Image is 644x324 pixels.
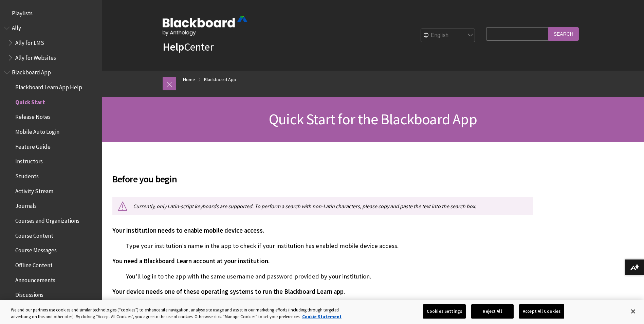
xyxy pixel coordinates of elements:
[15,126,59,135] span: Mobile Auto Login
[112,172,533,186] span: Before you begin
[423,304,466,319] button: Cookies Settings
[12,67,51,76] span: Blackboard App
[15,259,53,269] span: Offline Content
[471,304,514,319] button: Reject All
[269,110,477,128] span: Quick Start for the Blackboard App
[112,241,533,250] p: Type your institution's name in the app to check if your institution has enabled mobile device ac...
[15,156,43,165] span: Instructors
[112,257,270,265] span: You need a Blackboard Learn account at your institution.
[626,304,641,319] button: Close
[163,16,247,36] img: Blackboard by Anthology
[15,111,51,121] span: Release Notes
[163,40,214,54] a: HelpCenter
[421,29,475,42] select: Site Language Selector
[15,170,39,180] span: Students
[12,22,21,32] span: Ally
[11,307,354,320] div: We and our partners use cookies and similar technologies (“cookies”) to enhance site navigation, ...
[15,230,53,239] span: Course Content
[15,245,57,254] span: Course Messages
[15,289,43,298] span: Discussions
[112,288,345,295] span: Your device needs one of these operating systems to run the Blackboard Learn app.
[12,7,33,17] span: Playlists
[15,215,79,224] span: Courses and Organizations
[4,22,98,64] nav: Book outline for Anthology Ally Help
[15,82,82,91] span: Blackboard Learn App Help
[15,185,53,195] span: Activity Stream
[204,75,236,84] a: Blackboard App
[112,272,533,281] p: You'll log in to the app with the same username and password provided by your institution.
[519,304,564,319] button: Accept All Cookies
[548,27,579,40] input: Search
[112,197,533,215] p: Currently, only Latin-script keyboards are supported. To perform a search with non-Latin characte...
[112,227,264,234] span: Your institution needs to enable mobile device access.
[163,40,184,54] strong: Help
[15,52,56,61] span: Ally for Websites
[15,37,44,46] span: Ally for LMS
[4,7,98,19] nav: Book outline for Playlists
[15,96,45,106] span: Quick Start
[15,141,51,150] span: Feature Guide
[15,200,37,210] span: Journals
[183,75,195,84] a: Home
[15,274,55,284] span: Announcements
[302,314,342,320] a: More information about your privacy, opens in a new tab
